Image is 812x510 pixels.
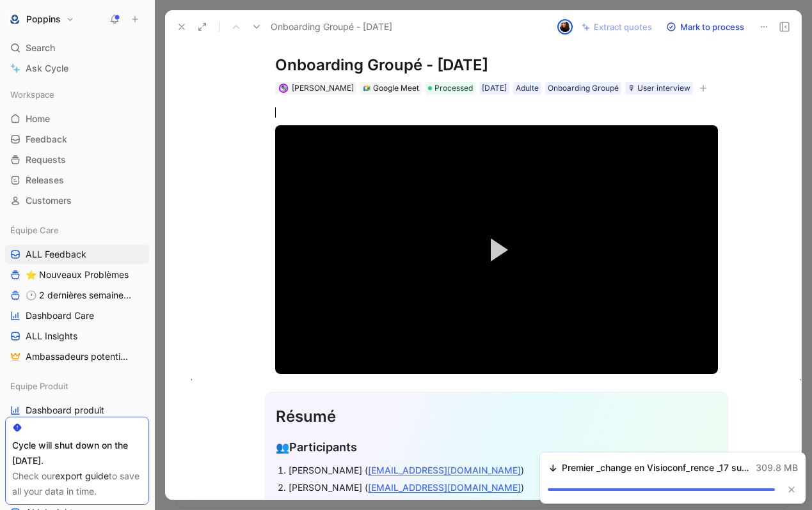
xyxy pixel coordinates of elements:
span: Dashboard produit [26,404,104,417]
a: [EMAIL_ADDRESS][DOMAIN_NAME] [368,499,521,510]
h1: Poppins [26,13,61,25]
a: Ambassadeurs potentiels [5,347,149,366]
div: [DATE] [482,82,507,95]
span: [PERSON_NAME] [292,83,354,93]
img: Poppins [8,13,21,26]
a: ALL Feedback [5,245,149,264]
a: ALL Insights [5,327,149,346]
span: Feedback [26,133,67,146]
div: Search [5,38,149,58]
span: Home [26,112,50,125]
div: Processed [426,82,475,95]
div: Équipe CareALL Feedback⭐ Nouveaux Problèmes🕐 2 dernières semaines - OccurencesDashboard CareALL I... [5,220,149,366]
span: Ask Cycle [26,61,68,76]
span: Équipe Care [10,224,59,236]
span: Workspace [10,88,54,101]
div: [PERSON_NAME] ( ) [289,463,717,477]
span: 👥 [276,441,289,454]
img: avatar [559,20,571,33]
a: Dashboard produit [5,401,149,420]
h1: Onboarding Groupé - [DATE] [275,55,718,75]
div: 🎙 User interview [628,82,690,95]
button: Extract quotes [576,18,658,36]
a: Ask Cycle [5,59,149,78]
div: Equipe Produit [5,376,149,396]
div: Cycle will shut down on the [DATE]. [12,438,142,468]
div: Video Player [275,125,718,374]
span: Requests [26,153,66,166]
button: PoppinsPoppins [5,10,77,28]
a: Feedback [5,130,149,149]
a: Requests [5,150,149,169]
span: ⭐ Nouveaux Problèmes [26,268,129,281]
span: Equipe Produit [10,380,68,392]
div: Participants [276,438,717,456]
span: 309.8 MB [756,460,798,475]
img: avatar [280,84,287,91]
div: Équipe Care [5,220,149,240]
div: Onboarding Groupé [548,82,619,95]
a: 🕐 2 dernières semaines - Occurences [5,286,149,305]
span: Premier _change en Visioconf_rence _17 sur 40 places remplies pour les invit_s_ _ 9_25_2025.mp4 [562,460,749,475]
span: Ambassadeurs potentiels [26,350,131,363]
span: Search [26,40,55,56]
a: ⭐ Nouveaux Problèmes [5,265,149,284]
a: [EMAIL_ADDRESS][DOMAIN_NAME] [368,465,521,475]
div: [PERSON_NAME] ( ) [289,481,717,494]
a: [EMAIL_ADDRESS][DOMAIN_NAME] [368,482,521,493]
span: Processed [434,82,473,95]
a: Dashboard Care [5,306,149,325]
span: Customers [26,194,72,207]
button: Play Video [468,221,525,279]
span: Releases [26,174,64,187]
span: Dashboard Care [26,309,94,322]
span: 🕐 2 dernières semaines - Occurences [26,289,135,302]
a: export guide [55,470,109,481]
div: Google Meet [373,82,419,95]
div: Résumé [276,405,717,428]
a: Customers [5,191,149,210]
a: Home [5,109,149,128]
div: Check our to save all your data in time. [12,468,142,499]
span: Onboarding Groupé - [DATE] [271,19,392,35]
span: ALL Feedback [26,248,86,261]
div: Adulte [516,82,539,95]
span: ALL Insights [26,330,77,343]
div: Workspace [5,85,149,104]
a: Releases [5,171,149,190]
button: Mark to process [660,18,750,36]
